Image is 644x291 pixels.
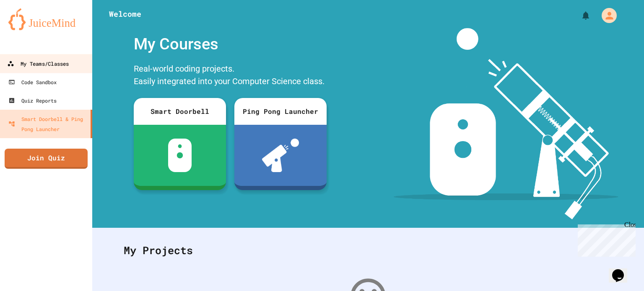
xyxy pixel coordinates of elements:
[3,3,58,53] div: Chat with us now!Close
[593,6,619,25] div: My Account
[394,28,618,219] img: banner-image-my-projects.png
[7,59,69,69] div: My Teams/Classes
[8,8,84,30] img: logo-orange.svg
[574,221,636,257] iframe: chat widget
[8,77,57,87] div: Code Sandbox
[5,149,88,169] a: Join Quiz
[565,8,593,23] div: My Notifications
[262,139,299,172] img: ppl-with-ball.png
[609,258,636,283] iframe: chat widget
[168,139,192,172] img: sdb-white.svg
[8,114,87,134] div: Smart Doorbell & Ping Pong Launcher
[234,98,327,125] div: Ping Pong Launcher
[130,60,331,92] div: Real-world coding projects. Easily integrated into your Computer Science class.
[130,28,331,60] div: My Courses
[134,98,226,125] div: Smart Doorbell
[115,234,621,267] div: My Projects
[8,95,57,106] div: Quiz Reports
